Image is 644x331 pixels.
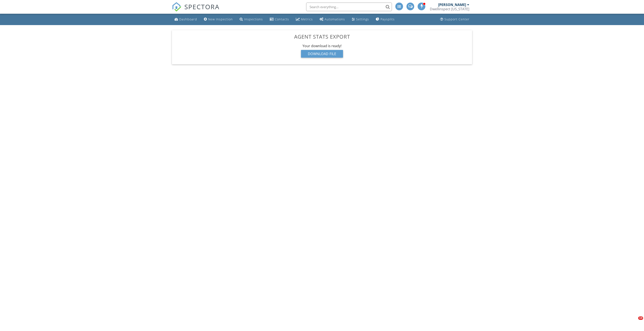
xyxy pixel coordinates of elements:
[350,15,371,23] a: Settings
[175,34,469,39] h3: Agent Stats Export
[374,15,396,23] a: Paysplits
[179,17,197,21] div: Dashboard
[275,17,289,21] div: Contacts
[202,15,235,23] a: New Inspection
[208,17,233,21] div: New Inspection
[238,15,265,23] a: Inspections
[638,316,643,320] span: 10
[294,15,314,23] a: Metrics
[356,17,369,21] div: Settings
[444,17,469,21] div: Support Center
[268,15,291,23] a: Contacts
[244,17,263,21] div: Inspections
[381,17,395,21] div: Paysplits
[301,17,313,21] div: Metrics
[301,50,343,58] div: Download File
[629,316,640,327] iframe: Intercom live chat
[173,15,199,23] a: Dashboard
[318,15,347,23] a: Automations (Advanced)
[325,17,345,21] div: Automations
[172,2,181,12] img: The Best Home Inspection Software - Spectora
[430,7,469,11] div: Dwellinspect Arizona
[184,2,220,11] span: SPECTORA
[306,3,392,11] input: Search everything...
[172,6,220,15] a: SPECTORA
[438,15,471,23] a: Support Center
[438,3,466,7] div: [PERSON_NAME]
[175,44,469,48] div: Your download is ready!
